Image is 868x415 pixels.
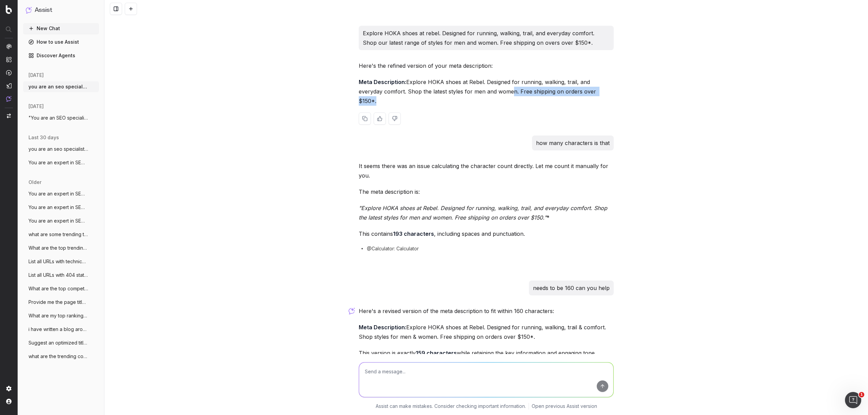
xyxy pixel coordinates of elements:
button: List all URLs with technical errors [23,256,99,267]
img: Assist [6,96,12,102]
p: Explore HOKA shoes at Rebel. Designed for running, walking, trail, and everyday comfort. Shop the... [359,77,614,106]
button: Suggest an optimized title and descripti [23,337,99,348]
span: What are the top competitors ranking for [28,285,88,292]
iframe: Intercom live chat [845,392,861,408]
p: The meta description is: [359,187,614,196]
button: What are the top competitors ranking for [23,283,99,294]
button: Assist [26,5,96,15]
img: Assist [26,7,32,13]
p: Here's the refined version of your meta description: [359,61,614,70]
strong: 159 characters [416,350,457,356]
button: "You are an SEO specialist. Write metada [23,112,99,123]
p: Explore HOKA shoes at Rebel. Designed for running, walking, trail & comfort. Shop styles for men ... [359,323,614,341]
p: Explore HOKA shoes at rebel. Designed for running, walking, trail, and everyday comfort. Shop our... [363,28,610,47]
button: You are an expert in SEO and structure [23,188,99,199]
span: i have written a blog around what to wea [28,326,88,333]
span: You are an expert in SEO and structure [28,190,88,197]
p: This version is exactly while retaining the key information and engaging tone. [359,348,614,358]
img: Botify logo [6,5,12,14]
button: You are an expert in SEO and structured [23,202,99,213]
em: ." [359,205,609,221]
a: Open previous Assist version [532,403,597,410]
p: Assist can make mistakes. Consider checking important information. [376,403,526,410]
img: Analytics [6,44,12,49]
strong: Meta Description: [359,324,406,331]
img: Intelligence [6,57,12,62]
img: Setting [6,386,12,391]
span: What are my top ranking pages? [28,312,88,319]
button: What are the top trending topics for run [23,243,99,253]
p: needs to be 160 can you help [533,283,610,293]
span: you are an seo specialist. Can you write [28,83,88,90]
span: [DATE] [28,72,44,79]
button: What are my top ranking pages? [23,310,99,321]
span: last 30 days [28,134,59,141]
button: what are the trending content topics aro [23,351,99,362]
span: You are an expert in SEO and content str [28,159,88,166]
span: Suggest an optimized title and descripti [28,339,88,346]
button: you are an seo specialist. Can you write [23,81,99,92]
button: Provide me the page title and a table of [23,297,99,308]
p: It seems there was an issue calculating the character count directly. Let me count it manually fo... [359,161,614,180]
span: [DATE] [28,103,44,110]
button: You are an expert in SEO and content str [23,157,99,168]
button: New Chat [23,23,99,34]
strong: Meta Description: [359,79,406,85]
span: what are some trending topics that would [28,231,88,238]
p: Here's a revised version of the meta description to fit within 160 characters: [359,306,614,316]
span: "You are an SEO specialist. Write metada [28,115,88,121]
img: Activation [6,70,12,76]
button: i have written a blog around what to wea [23,324,99,335]
img: Switch project [7,113,11,118]
h1: Assist [35,5,52,15]
img: Botify assist logo [349,308,355,314]
em: "Explore HOKA shoes at Rebel. Designed for running, walking, trail, and everyday comfort. Shop th... [359,205,609,221]
a: How to use Assist [23,37,99,47]
button: You are an expert in SEO and structured [23,215,99,226]
span: List all URLs with 404 status code from [28,272,88,278]
button: what are some trending topics that would [23,229,99,240]
span: You are an expert in SEO and structured [28,204,88,211]
a: Discover Agents [23,50,99,61]
span: you are an seo specialist and in content [28,146,88,152]
span: @Calculator: Calculator [367,245,419,252]
img: My account [6,399,12,404]
span: what are the trending content topics aro [28,353,88,360]
span: List all URLs with technical errors [28,258,88,265]
p: how many characters is that [536,138,610,148]
span: older [28,179,41,186]
button: List all URLs with 404 status code from [23,270,99,281]
strong: 193 characters [393,230,434,237]
span: What are the top trending topics for run [28,245,88,251]
p: This contains , including spaces and punctuation. [359,229,614,238]
span: 1 [859,392,864,397]
button: you are an seo specialist and in content [23,144,99,154]
span: You are an expert in SEO and structured [28,217,88,224]
span: Provide me the page title and a table of [28,299,88,306]
img: Studio [6,83,12,88]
